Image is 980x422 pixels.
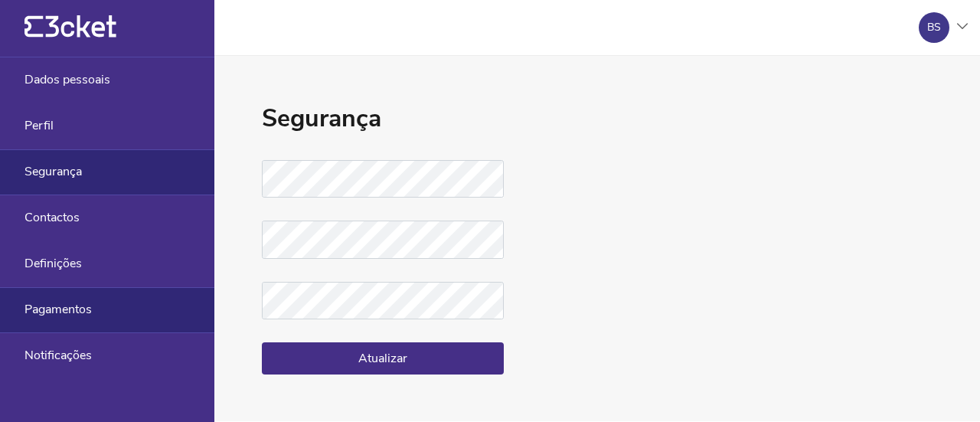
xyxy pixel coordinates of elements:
[24,119,54,132] span: Perfil
[24,16,43,38] g: {' '}
[24,348,92,362] span: Notificações
[24,303,92,316] span: Pagamentos
[24,165,82,178] span: Segurança
[24,211,80,224] span: Contactos
[262,102,504,136] h1: Segurança
[24,257,82,270] span: Definições
[927,21,941,34] div: BS
[24,31,116,41] a: {' '}
[24,73,110,87] span: Dados pessoais
[262,342,504,375] button: Atualizar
